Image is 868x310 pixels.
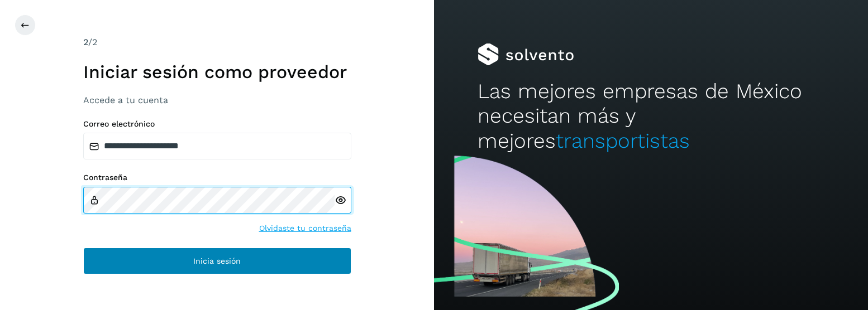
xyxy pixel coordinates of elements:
div: /2 [83,36,351,49]
span: Inicia sesión [193,257,241,265]
span: 2 [83,37,88,47]
button: Inicia sesión [83,248,351,274]
h2: Las mejores empresas de México necesitan más y mejores [478,79,825,153]
span: transportistas [556,129,690,153]
a: Olvidaste tu contraseña [259,222,351,234]
h3: Accede a tu cuenta [83,95,351,105]
h1: Iniciar sesión como proveedor [83,61,351,83]
label: Correo electrónico [83,119,351,129]
label: Contraseña [83,173,351,182]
